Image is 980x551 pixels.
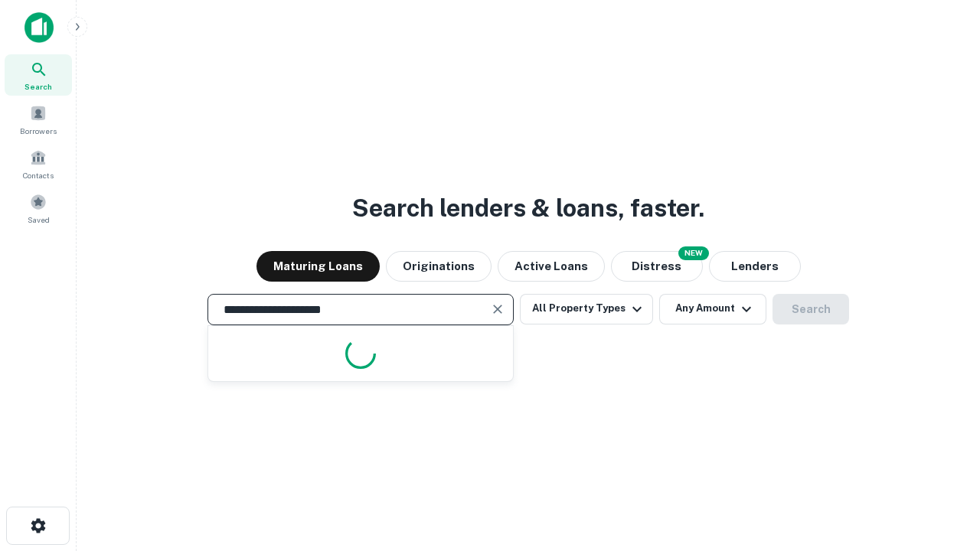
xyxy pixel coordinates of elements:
span: Saved [28,214,50,226]
button: Lenders [709,251,801,282]
a: Borrowers [5,99,72,140]
button: All Property Types [520,294,653,324]
span: Contacts [23,169,54,181]
img: capitalize-icon.png [24,12,54,43]
a: Contacts [5,143,72,184]
span: Search [24,80,52,93]
button: Any Amount [659,294,766,324]
a: Search [5,54,72,96]
button: Active Loans [498,251,605,282]
button: Clear [487,298,508,320]
iframe: Chat Widget [903,429,980,502]
span: Borrowers [20,125,57,137]
h3: Search lenders & loans, faster. [352,190,704,227]
div: NEW [678,246,709,260]
a: Saved [5,187,72,229]
button: Maturing Loans [256,251,380,282]
button: Search distressed loans with lien and other non-mortgage details. [611,251,703,282]
button: Originations [386,251,492,282]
